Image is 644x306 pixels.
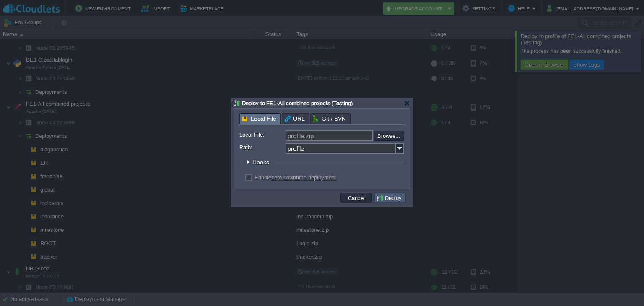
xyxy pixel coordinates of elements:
[285,114,305,124] span: URL
[239,143,285,152] label: Path:
[252,159,271,166] span: Hooks
[254,174,336,181] label: Enable
[376,194,404,202] button: Deploy
[313,114,346,124] span: Git / SVN
[271,174,336,181] a: zero-downtime deployment
[242,100,353,106] span: Deploy to FE1-All combined projects (Testing)
[242,114,276,124] span: Local File
[239,130,285,139] label: Local File:
[345,194,367,202] button: Cancel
